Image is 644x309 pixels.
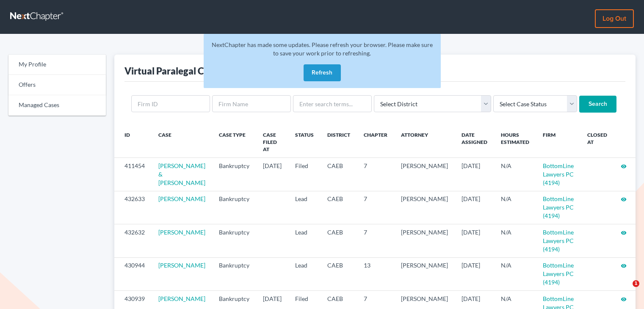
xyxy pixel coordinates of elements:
[455,191,494,224] td: [DATE]
[621,195,627,202] a: visibility
[357,126,394,158] th: Chapter
[357,158,394,191] td: 7
[455,257,494,290] td: [DATE]
[114,191,152,224] td: 432633
[212,95,291,112] input: Firm Name
[124,65,222,77] div: Virtual Paralegal Cases
[621,295,627,302] a: visibility
[595,9,634,28] a: Log out
[212,41,433,57] span: NextChapter has made some updates. Please refresh your browser. Please make sure to save your wor...
[536,126,580,158] th: Firm
[114,158,152,191] td: 411454
[212,191,256,224] td: Bankruptcy
[288,191,321,224] td: Lead
[615,280,636,301] iframe: Intercom live chat
[621,230,627,236] i: visibility
[394,126,455,158] th: Attorney
[321,224,357,257] td: CAEB
[543,262,574,286] a: BottomLine Lawyers PC (4194)
[293,95,372,112] input: Enter search terms...
[256,126,288,158] th: Case Filed At
[212,224,256,257] td: Bankruptcy
[212,257,256,290] td: Bankruptcy
[8,55,106,75] a: My Profile
[494,191,536,224] td: N/A
[455,158,494,191] td: [DATE]
[357,257,394,290] td: 13
[394,224,455,257] td: [PERSON_NAME]
[580,126,614,158] th: Closed at
[288,257,321,290] td: Lead
[455,224,494,257] td: [DATE]
[455,126,494,158] th: Date Assigned
[394,158,455,191] td: [PERSON_NAME]
[357,191,394,224] td: 7
[158,162,205,186] a: [PERSON_NAME] & [PERSON_NAME]
[288,158,321,191] td: Filed
[321,257,357,290] td: CAEB
[114,126,152,158] th: ID
[494,158,536,191] td: N/A
[621,262,627,269] a: visibility
[158,195,205,202] a: [PERSON_NAME]
[158,295,205,302] a: [PERSON_NAME]
[288,126,321,158] th: Status
[8,75,106,95] a: Offers
[633,280,639,287] span: 1
[494,126,536,158] th: Hours Estimated
[543,229,574,253] a: BottomLine Lawyers PC (4194)
[579,96,616,113] input: Search
[494,257,536,290] td: N/A
[152,126,212,158] th: Case
[543,162,574,186] a: BottomLine Lawyers PC (4194)
[288,224,321,257] td: Lead
[621,196,627,202] i: visibility
[131,95,210,112] input: Firm ID
[114,257,152,290] td: 430944
[158,229,205,236] a: [PERSON_NAME]
[114,224,152,257] td: 432632
[394,257,455,290] td: [PERSON_NAME]
[543,195,574,219] a: BottomLine Lawyers PC (4194)
[158,262,205,269] a: [PERSON_NAME]
[304,64,341,81] button: Refresh
[8,95,106,116] a: Managed Cases
[494,224,536,257] td: N/A
[256,158,288,191] td: [DATE]
[212,158,256,191] td: Bankruptcy
[321,126,357,158] th: District
[321,158,357,191] td: CAEB
[621,229,627,236] a: visibility
[621,263,627,269] i: visibility
[621,162,627,169] a: visibility
[321,191,357,224] td: CAEB
[212,126,256,158] th: Case Type
[357,224,394,257] td: 7
[621,163,627,169] i: visibility
[394,191,455,224] td: [PERSON_NAME]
